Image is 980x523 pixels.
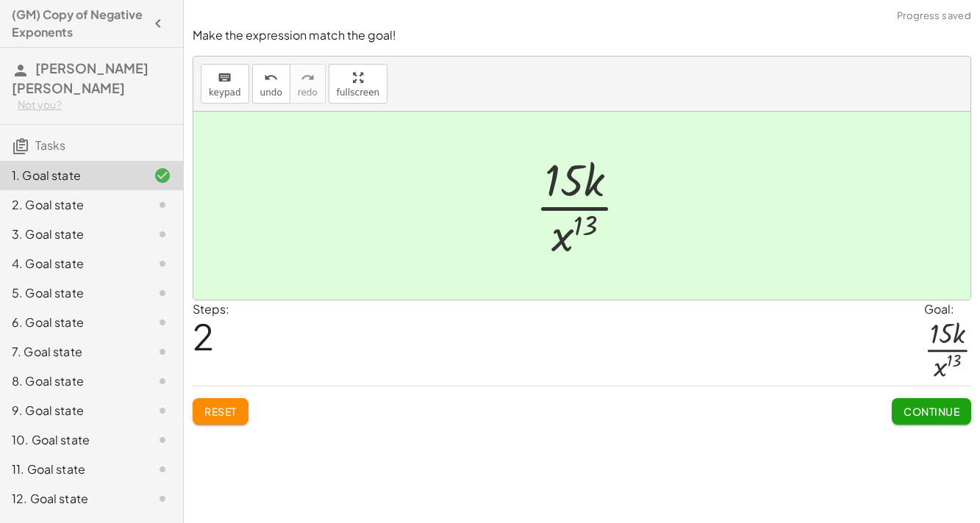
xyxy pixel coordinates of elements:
div: 6. Goal state [12,314,130,331]
div: 10. Goal state [12,431,130,449]
span: redo [298,87,318,98]
span: fullscreen [337,87,379,98]
span: Continue [904,405,959,418]
div: 7. Goal state [12,343,130,361]
i: Task not started. [154,226,171,243]
span: Reset [204,405,237,418]
i: undo [264,69,278,87]
label: Steps: [193,301,229,317]
div: 3. Goal state [12,226,130,243]
i: Task not started. [154,431,171,449]
button: fullscreen [329,64,387,104]
h4: (GM) Copy of Negative Exponents [12,6,145,41]
div: 12. Goal state [12,490,130,508]
div: 4. Goal state [12,255,130,273]
i: Task finished and correct. [154,167,171,184]
i: keyboard [218,69,232,87]
div: 11. Goal state [12,461,130,478]
i: Task not started. [154,255,171,273]
i: Task not started. [154,490,171,508]
div: 2. Goal state [12,196,130,214]
button: Reset [193,398,248,425]
div: Not you? [18,98,171,112]
span: Tasks [35,137,65,153]
div: Goal: [924,300,971,318]
button: undoundo [252,64,290,104]
i: Task not started. [154,402,171,419]
span: [PERSON_NAME] [PERSON_NAME] [12,59,149,96]
p: Make the expression match the goal! [193,27,971,44]
span: undo [260,87,282,98]
div: 8. Goal state [12,372,130,390]
button: keyboardkeypad [201,64,249,104]
div: 9. Goal state [12,402,130,419]
div: 5. Goal state [12,284,130,302]
button: Continue [892,398,971,425]
i: Task not started. [154,343,171,361]
i: Task not started. [154,372,171,390]
span: Progress saved [897,9,971,24]
i: Task not started. [154,284,171,302]
i: Task not started. [154,196,171,214]
span: 2 [193,314,214,358]
i: Task not started. [154,314,171,331]
button: redoredo [290,64,326,104]
i: redo [301,69,315,87]
span: keypad [209,87,241,98]
div: 1. Goal state [12,167,130,184]
i: Task not started. [154,461,171,478]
